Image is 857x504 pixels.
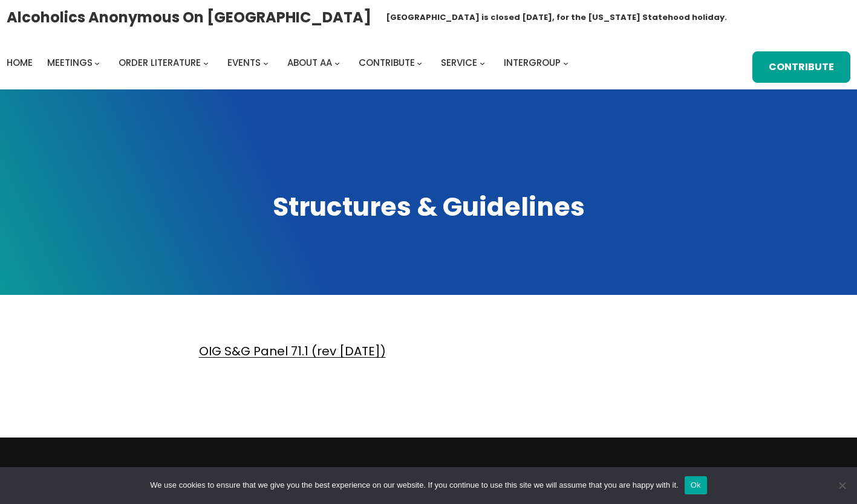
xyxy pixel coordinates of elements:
span: Home [7,56,33,69]
a: Home [7,54,33,71]
h1: Structures & Guidelines [12,190,845,225]
button: Meetings submenu [94,60,100,65]
span: About AA [287,56,332,69]
a: About AA [287,54,332,71]
a: Service [441,54,477,71]
button: Ok [685,476,707,494]
span: No [836,479,848,491]
nav: Intergroup [7,54,573,71]
span: Contribute [359,56,415,69]
button: Intergroup submenu [563,60,569,65]
a: OIG S&G Panel 71.1 (rev [DATE]) [199,343,386,360]
button: Order Literature submenu [203,60,209,65]
span: Meetings [47,56,93,69]
a: Alcoholics Anonymous on [GEOGRAPHIC_DATA] [7,4,371,30]
span: Intergroup [504,56,561,69]
button: Service submenu [480,60,485,65]
h1: [GEOGRAPHIC_DATA] is closed [DATE], for the [US_STATE] Statehood holiday. [386,11,727,24]
button: About AA submenu [334,60,340,65]
a: Contribute [752,51,850,83]
button: Contribute submenu [417,60,422,65]
span: Service [441,56,477,69]
a: Events [227,54,261,71]
a: Contribute [359,54,415,71]
span: Events [227,56,261,69]
span: Order Literature [119,56,201,69]
a: Meetings [47,54,93,71]
button: Events submenu [263,60,269,65]
a: Intergroup [504,54,561,71]
span: We use cookies to ensure that we give you the best experience on our website. If you continue to ... [150,479,678,491]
